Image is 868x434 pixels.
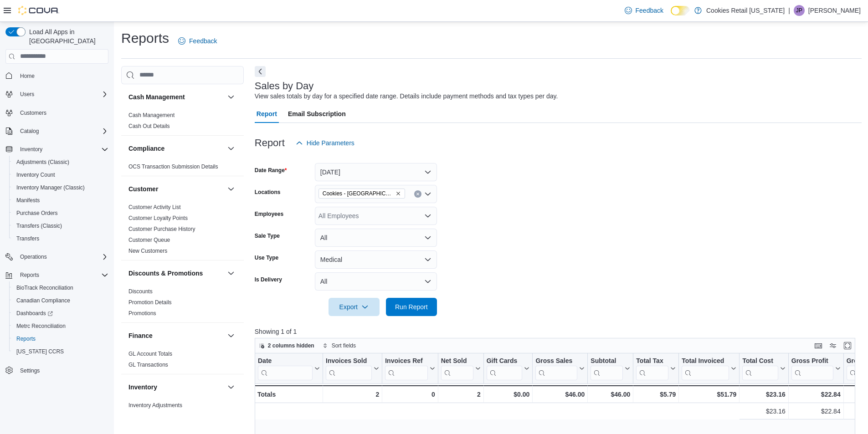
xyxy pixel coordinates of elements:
[326,357,372,380] div: Invoices Sold
[535,357,577,380] div: Gross Sales
[441,357,480,380] button: Net Sold
[16,364,108,376] span: Settings
[128,225,195,233] span: Customer Purchase History
[385,357,427,365] div: Invoices Ref
[255,189,281,196] label: Locations
[16,158,69,166] span: Adjustments (Classic)
[128,163,218,170] a: OCS Transaction Submission Details
[385,389,435,400] div: 0
[636,357,668,380] div: Total Tax
[5,66,108,401] nav: Complex example
[13,282,108,293] span: BioTrack Reconciliation
[226,92,236,102] button: Cash Management
[326,389,379,400] div: 2
[307,138,354,148] span: Hide Parameters
[636,6,663,15] span: Feedback
[128,204,181,211] span: Customer Activity List
[441,357,473,365] div: Net Sold
[128,214,188,222] span: Customer Loyalty Points
[671,6,690,15] input: Dark Mode
[9,232,112,245] button: Transfers
[9,345,112,358] button: [US_STATE] CCRS
[794,5,805,16] div: Jessica Perea
[16,322,66,330] span: Metrc Reconciliation
[128,226,195,232] a: Customer Purchase History
[128,351,172,357] a: GL Account Totals
[255,340,318,351] button: 2 columns hidden
[255,276,282,283] label: Is Delivery
[16,270,108,281] span: Reports
[591,357,623,365] div: Subtotal
[315,250,437,269] button: Medical
[258,357,313,365] div: Date
[13,282,77,293] a: BioTrack Reconciliation
[16,235,39,242] span: Transfers
[16,107,50,118] a: Customers
[128,299,172,306] span: Promotion Details
[128,92,185,102] h3: Cash Management
[128,269,224,278] button: Discounts & Promotions
[255,81,314,92] h3: Sales by Day
[128,331,224,340] button: Finance
[16,89,38,100] button: Users
[128,288,153,295] span: Discounts
[318,189,405,199] span: Cookies - Commerce City
[16,365,43,376] a: Settings
[682,357,729,380] div: Total Invoiced
[288,105,346,123] span: Email Subscription
[591,357,623,380] div: Subtotal
[315,229,437,247] button: All
[2,69,112,82] button: Home
[2,250,112,263] button: Operations
[128,269,203,278] h3: Discounts & Promotions
[128,310,156,317] a: Promotions
[121,161,244,176] div: Compliance
[9,194,112,207] button: Manifests
[128,112,175,119] span: Cash Management
[636,357,668,365] div: Total Tax
[385,357,427,380] div: Invoices Ref
[2,363,112,377] button: Settings
[13,308,56,319] a: Dashboards
[16,171,55,179] span: Inventory Count
[591,357,630,380] button: Subtotal
[258,357,320,380] button: Date
[258,357,313,380] div: Date
[121,110,244,135] div: Cash Management
[20,367,40,374] span: Settings
[20,146,42,153] span: Inventory
[636,357,676,380] button: Total Tax
[2,106,112,119] button: Customers
[315,272,437,291] button: All
[128,92,224,102] button: Cash Management
[13,333,39,344] a: Reports
[441,389,480,400] div: 2
[128,236,170,244] span: Customer Queue
[128,123,170,130] span: Cash Out Details
[16,184,85,191] span: Inventory Manager (Classic)
[2,269,112,281] button: Reports
[255,167,287,174] label: Date Range
[121,348,244,374] div: Finance
[128,123,170,129] a: Cash Out Details
[16,89,108,100] span: Users
[128,383,224,392] button: Inventory
[9,220,112,232] button: Transfers (Classic)
[128,204,181,210] a: Customer Activity List
[742,357,778,380] div: Total Cost
[16,222,62,230] span: Transfers (Classic)
[742,357,785,380] button: Total Cost
[20,128,39,135] span: Catalog
[16,348,64,355] span: [US_STATE] CCRS
[315,163,437,181] button: [DATE]
[128,299,172,306] a: Promotion Details
[791,357,841,380] button: Gross Profit
[414,190,421,198] button: Clear input
[16,297,70,304] span: Canadian Compliance
[26,27,108,46] span: Load All Apps in [GEOGRAPHIC_DATA]
[128,163,218,170] span: OCS Transaction Submission Details
[621,1,667,20] a: Feedback
[791,357,833,380] div: Gross Profit
[791,357,833,365] div: Gross Profit
[255,138,285,148] h3: Report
